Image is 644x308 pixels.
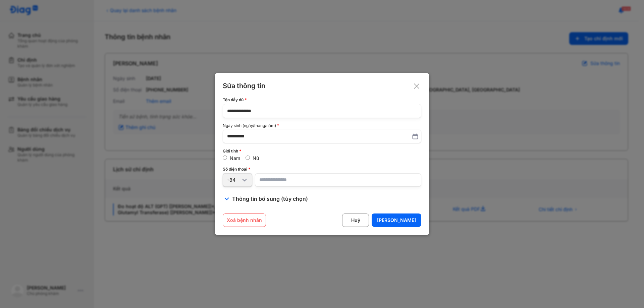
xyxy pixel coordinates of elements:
div: [PERSON_NAME] [377,217,416,223]
label: Nam [230,155,240,161]
div: Số điện thoại [223,167,421,172]
div: +84 [226,177,240,183]
div: Sửa thông tin [223,81,421,90]
div: Giới tính [223,148,421,154]
button: Xoá bệnh nhân [223,213,266,227]
label: Nữ [253,155,259,161]
div: Tên đầy đủ [223,97,421,103]
button: [PERSON_NAME] [372,213,421,227]
button: Huỷ [342,213,369,227]
div: Ngày sinh (ngày/tháng/năm) [223,123,421,128]
span: Thông tin bổ sung (tùy chọn) [232,195,308,203]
